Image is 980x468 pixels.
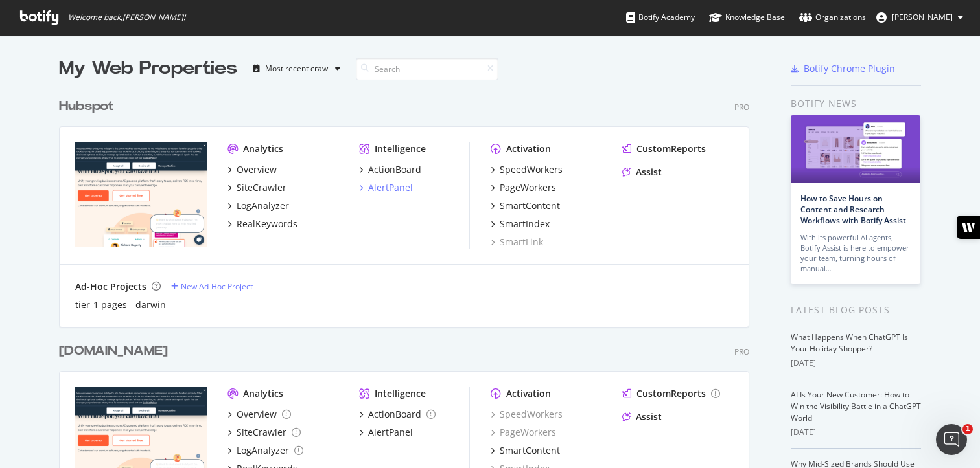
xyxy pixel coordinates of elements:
div: Intelligence [375,387,426,400]
div: RealKeywords [237,217,297,230]
a: SiteCrawler [227,426,301,439]
div: Botify Academy [626,11,695,24]
div: CustomReports [636,387,706,400]
button: [PERSON_NAME] [866,7,974,28]
a: tier-1 pages - darwin [75,298,166,311]
div: CustomReports [636,142,706,155]
div: My Web Properties [59,56,237,82]
div: Analytics [243,142,283,155]
a: CustomReports [622,387,720,400]
input: Search [356,58,498,80]
div: AlertPanel [368,181,413,194]
a: What Happens When ChatGPT Is Your Holiday Shopper? [791,331,908,354]
div: With its powerful AI agents, Botify Assist is here to empower your team, turning hours of manual… [800,232,911,274]
div: Assist [636,410,662,423]
a: LogAnalyzer [227,199,289,212]
div: Most recent crawl [265,65,330,72]
div: Botify Chrome Plugin [804,62,895,75]
div: Hubspot [59,97,114,116]
a: SmartIndex [491,217,550,230]
button: Most recent crawl [248,58,345,79]
a: PageWorkers [491,426,556,439]
a: SmartContent [491,444,560,457]
a: New Ad-Hoc Project [171,281,253,292]
a: Hubspot [59,97,119,116]
a: CustomReports [622,142,706,155]
div: LogAnalyzer [237,199,289,212]
a: SpeedWorkers [491,163,563,176]
a: AI Is Your New Customer: How to Win the Visibility Battle in a ChatGPT World [791,389,921,423]
div: Activation [506,387,551,400]
img: hubspot.com [75,142,207,247]
div: [DOMAIN_NAME] [59,342,168,361]
div: New Ad-Hoc Project [181,281,253,292]
div: Intelligence [375,142,426,155]
span: Rory Hope [892,12,953,23]
div: AlertPanel [368,426,413,439]
a: SmartLink [491,236,543,249]
div: Organizations [799,11,866,24]
div: SpeedWorkers [500,163,563,176]
div: [DATE] [791,427,921,438]
div: Activation [506,142,551,155]
div: Botify news [791,96,921,111]
a: SpeedWorkers [491,408,563,421]
a: Assist [622,410,662,423]
a: PageWorkers [491,181,556,194]
div: Latest Blog Posts [791,303,921,317]
iframe: Intercom live chat [936,424,967,455]
a: SiteCrawler [227,181,286,194]
div: SiteCrawler [237,426,286,439]
div: PageWorkers [500,181,556,194]
div: SmartContent [500,444,560,457]
div: LogAnalyzer [237,444,289,457]
div: Pro [734,346,749,357]
a: RealKeywords [227,217,297,230]
span: Welcome back, [PERSON_NAME] ! [68,12,185,23]
div: Assist [636,166,662,179]
a: ActionBoard [359,163,421,176]
div: ActionBoard [368,163,421,176]
div: Overview [237,408,277,421]
span: 1 [962,424,973,434]
a: SmartContent [491,199,560,212]
div: Analytics [243,387,283,400]
img: How to Save Hours on Content and Research Workflows with Botify Assist [791,115,920,183]
a: ActionBoard [359,408,436,421]
div: SiteCrawler [237,181,286,194]
div: [DATE] [791,357,921,369]
a: AlertPanel [359,426,413,439]
div: Ad-Hoc Projects [75,280,146,293]
div: SmartContent [500,199,560,212]
a: Botify Chrome Plugin [791,62,895,75]
a: Overview [227,163,277,176]
div: Pro [734,102,749,113]
a: How to Save Hours on Content and Research Workflows with Botify Assist [800,193,906,226]
a: AlertPanel [359,181,413,194]
div: Overview [237,163,277,176]
a: Assist [622,166,662,179]
div: SmartIndex [500,217,550,230]
a: LogAnalyzer [227,444,303,457]
div: ActionBoard [368,408,421,421]
a: [DOMAIN_NAME] [59,342,173,361]
div: Knowledge Base [709,11,785,24]
a: Overview [227,408,291,421]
